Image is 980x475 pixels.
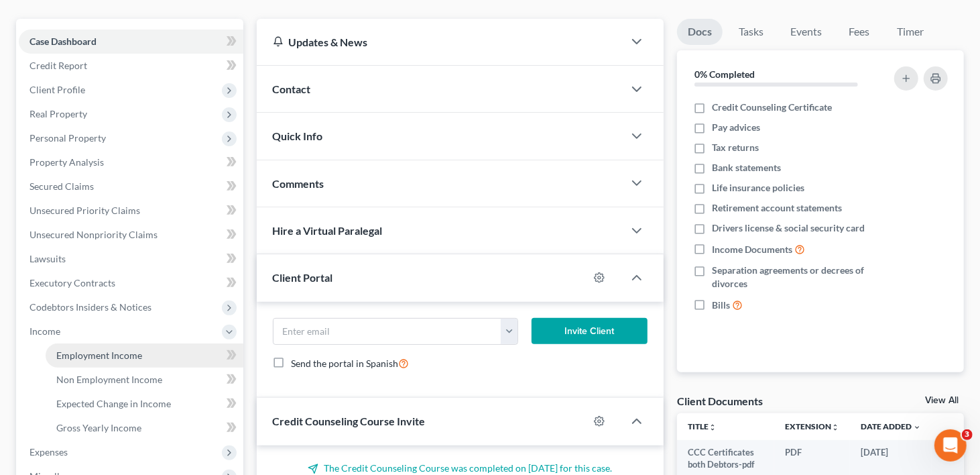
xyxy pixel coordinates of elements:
a: Tasks [728,19,774,45]
span: Secured Claims [29,180,94,192]
a: Non Employment Income [46,368,243,392]
span: Drivers license & social security card [712,221,865,235]
a: Gross Yearly Income [46,416,243,440]
i: unfold_more [709,423,717,431]
input: Enter email [273,319,502,344]
span: Pay advices [712,121,760,134]
span: Hire a Virtual Paralegal [273,224,383,237]
span: Retirement account statements [712,201,842,215]
a: Titleunfold_more [688,421,717,431]
a: Property Analysis [19,150,243,174]
a: Timer [886,19,934,45]
a: Events [780,19,833,45]
span: Expenses [29,446,68,458]
p: The Credit Counseling Course was completed on [DATE] for this case. [273,462,648,475]
a: Secured Claims [19,174,243,199]
span: Property Analysis [29,156,104,168]
a: Date Added expand_more [861,421,921,431]
span: Lawsuits [29,253,66,264]
a: Lawsuits [19,247,243,271]
span: Quick Info [273,129,323,142]
strong: 0% Completed [694,68,755,80]
span: Personal Property [29,132,106,144]
span: Gross Yearly Income [56,422,141,433]
span: Contact [273,83,311,95]
span: Employment Income [56,350,142,361]
i: unfold_more [831,423,839,431]
span: Real Property [29,108,87,119]
div: Client Documents [677,394,763,408]
a: Extensionunfold_more [785,421,839,431]
a: Docs [677,19,723,45]
span: Client Portal [273,271,333,284]
iframe: Intercom live chat [934,429,967,462]
a: Employment Income [46,344,243,368]
span: Unsecured Priority Claims [29,205,140,216]
div: Updates & News [273,35,607,49]
span: Credit Counseling Certificate [712,101,832,114]
a: Executory Contracts [19,271,243,295]
span: Credit Counseling Course Invite [273,415,426,427]
a: Unsecured Priority Claims [19,199,243,223]
span: Executory Contracts [29,277,115,288]
a: Case Dashboard [19,30,243,54]
i: expand_more [913,423,921,431]
span: Separation agreements or decrees of divorces [712,264,881,291]
span: Client Profile [29,84,85,95]
span: Income Documents [712,243,792,256]
span: Life insurance policies [712,181,804,195]
span: Bills [712,299,730,312]
a: Credit Report [19,54,243,78]
button: Invite Client [532,318,648,345]
span: Codebtors Insiders & Notices [29,301,151,313]
span: Expected Change in Income [56,398,171,409]
span: Bank statements [712,161,781,174]
a: Unsecured Nonpriority Claims [19,223,243,247]
a: Expected Change in Income [46,392,243,416]
a: Fees [838,19,881,45]
a: View All [925,396,959,405]
span: Case Dashboard [29,36,97,47]
span: Unsecured Nonpriority Claims [29,229,158,240]
span: Credit Report [29,60,87,71]
span: Income [29,325,60,337]
span: Non Employment Income [56,374,162,385]
span: Tax returns [712,141,759,154]
span: 3 [962,429,973,440]
span: Send the portal in Spanish [292,358,399,369]
span: Comments [273,177,324,190]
